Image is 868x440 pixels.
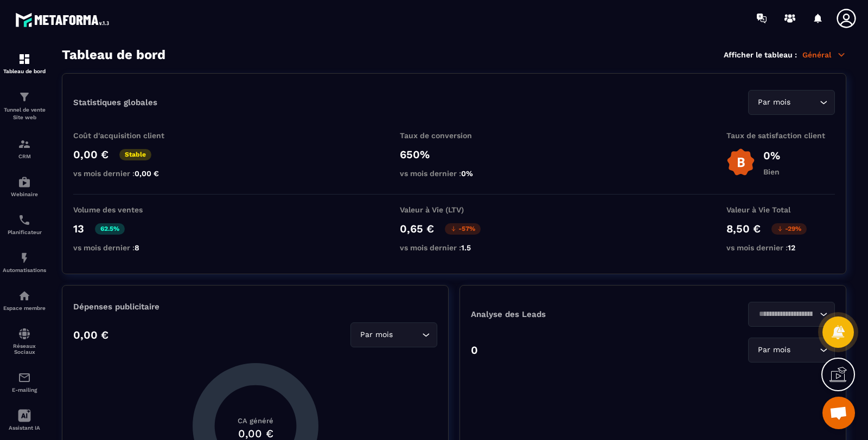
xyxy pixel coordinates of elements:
[3,243,46,281] a: automationsautomationsAutomatisations
[755,96,793,108] span: Par mois
[18,371,31,384] img: email
[793,96,817,108] input: Search for option
[18,213,31,227] img: scheduler
[18,53,31,66] img: formation
[763,149,780,162] p: 0%
[400,205,508,214] p: Valeur à Vie (LTV)
[726,243,835,252] p: vs mois dernier :
[755,344,793,356] span: Par mois
[350,322,437,347] div: Search for option
[400,222,434,235] p: 0,65 €
[802,50,846,60] p: Général
[788,243,795,252] span: 12
[471,344,478,357] p: 0
[73,148,108,161] p: 0,00 €
[3,387,46,393] p: E-mailing
[3,281,46,319] a: automationsautomationsEspace membre
[771,223,807,235] p: -29%
[3,205,46,243] a: schedulerschedulerPlanificateur
[400,131,508,140] p: Taux de conversion
[461,243,471,252] span: 1.5
[400,169,508,178] p: vs mois dernier :
[3,82,46,130] a: formationformationTunnel de vente Site web
[18,289,31,302] img: automations
[400,243,508,252] p: vs mois dernier :
[73,98,157,107] p: Statistiques globales
[73,302,437,312] p: Dépenses publicitaire
[3,153,46,159] p: CRM
[62,47,165,62] h3: Tableau de bord
[748,90,835,115] div: Search for option
[3,363,46,401] a: emailemailE-mailing
[3,68,46,74] p: Tableau de bord
[726,205,835,214] p: Valeur à Vie Total
[724,50,797,59] p: Afficher le tableau :
[748,302,835,327] div: Search for option
[95,223,125,235] p: 62.5%
[726,222,761,235] p: 8,50 €
[445,223,481,235] p: -57%
[3,167,46,205] a: automationsautomationsWebinaire
[793,344,817,356] input: Search for option
[3,191,46,197] p: Webinaire
[3,229,46,235] p: Planificateur
[471,309,653,319] p: Analyse des Leads
[73,328,108,341] p: 0,00 €
[3,267,46,273] p: Automatisations
[395,329,419,341] input: Search for option
[18,327,31,340] img: social-network
[135,243,139,252] span: 8
[400,148,508,161] p: 650%
[3,401,46,439] a: Assistant IA
[3,106,46,121] p: Tunnel de vente Site web
[3,319,46,363] a: social-networksocial-networkRéseaux Sociaux
[18,251,31,264] img: automations
[3,44,46,82] a: formationformationTableau de bord
[73,205,182,214] p: Volume des ventes
[73,222,84,235] p: 13
[135,169,159,178] span: 0,00 €
[18,176,31,189] img: automations
[726,148,755,177] img: b-badge-o.b3b20ee6.svg
[763,167,780,176] p: Bien
[73,131,182,140] p: Coût d'acquisition client
[73,169,182,178] p: vs mois dernier :
[18,90,31,103] img: formation
[461,169,473,178] span: 0%
[3,130,46,167] a: formationformationCRM
[822,397,855,429] div: Ouvrir le chat
[3,305,46,311] p: Espace membre
[755,308,817,320] input: Search for option
[726,131,835,140] p: Taux de satisfaction client
[3,425,46,431] p: Assistant IA
[3,343,46,355] p: Réseaux Sociaux
[358,329,395,341] span: Par mois
[18,138,31,151] img: formation
[15,10,113,30] img: logo
[748,338,835,363] div: Search for option
[73,243,182,252] p: vs mois dernier :
[119,149,151,160] p: Stable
